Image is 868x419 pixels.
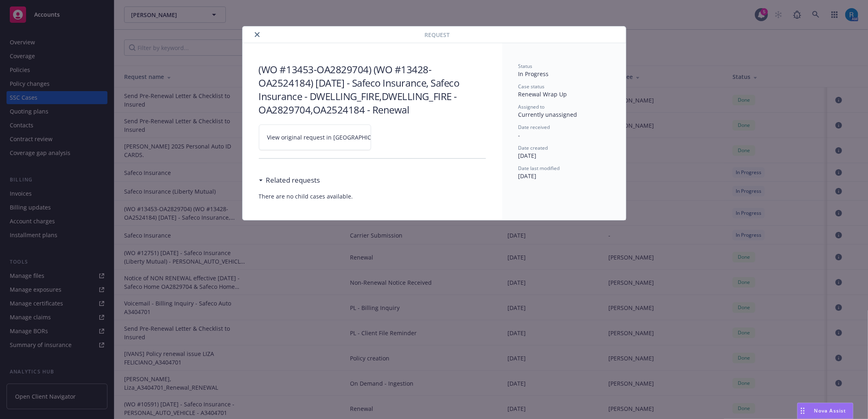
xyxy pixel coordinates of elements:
[814,407,846,414] span: Nova Assist
[518,63,533,70] span: Status
[518,70,549,78] span: In Progress
[518,172,537,180] span: [DATE]
[518,165,560,172] span: Date last modified
[798,403,808,419] div: Drag to move
[518,152,537,159] span: [DATE]
[266,175,320,185] h3: Related requests
[425,31,450,39] span: Request
[518,103,545,110] span: Assigned to
[259,63,486,116] h3: (WO #13453-OA2829704) (WO #13428-OA2524184) [DATE] - Safeco Insurance, Safeco Insurance - DWELLIN...
[259,192,486,201] span: There are no child cases available.
[518,131,520,139] span: -
[267,133,391,142] span: View original request in [GEOGRAPHIC_DATA]
[252,30,262,39] button: close
[518,83,545,90] span: Case status
[518,144,548,151] span: Date created
[518,124,550,131] span: Date received
[259,124,371,150] a: View original request in [GEOGRAPHIC_DATA]
[518,90,567,98] span: Renewal Wrap Up
[518,111,577,118] span: Currently unassigned
[259,175,320,185] div: Related requests
[797,403,853,419] button: Nova Assist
